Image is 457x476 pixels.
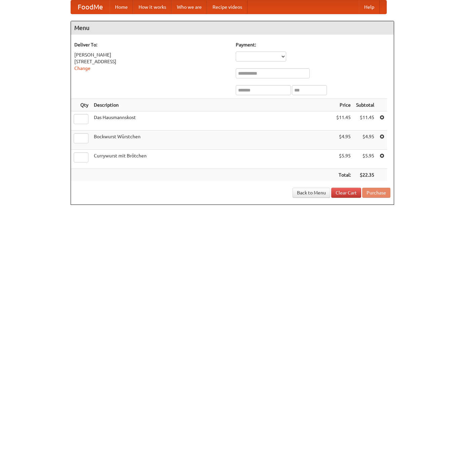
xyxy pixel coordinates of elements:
[91,131,334,150] td: Bockwurst Würstchen
[334,99,353,111] th: Price
[353,131,377,150] td: $4.95
[353,169,377,181] th: $22.35
[71,21,394,35] h4: Menu
[353,150,377,169] td: $5.95
[334,150,353,169] td: $5.95
[133,0,172,14] a: How it works
[71,99,91,111] th: Qty
[91,150,334,169] td: Currywurst mit Brötchen
[74,51,229,58] div: [PERSON_NAME]
[331,188,361,198] a: Clear Cart
[334,131,353,150] td: $4.95
[74,66,90,71] a: Change
[362,188,390,198] button: Purchase
[91,99,334,111] th: Description
[74,41,229,48] h5: Deliver To:
[334,111,353,131] td: $11.45
[353,111,377,131] td: $11.45
[74,58,229,65] div: [STREET_ADDRESS]
[293,188,330,198] a: Back to Menu
[172,0,207,14] a: Who we are
[207,0,247,14] a: Recipe videos
[359,0,380,14] a: Help
[334,169,353,181] th: Total:
[91,111,334,131] td: Das Hausmannskost
[71,0,110,14] a: FoodMe
[236,41,390,48] h5: Payment:
[110,0,133,14] a: Home
[353,99,377,111] th: Subtotal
